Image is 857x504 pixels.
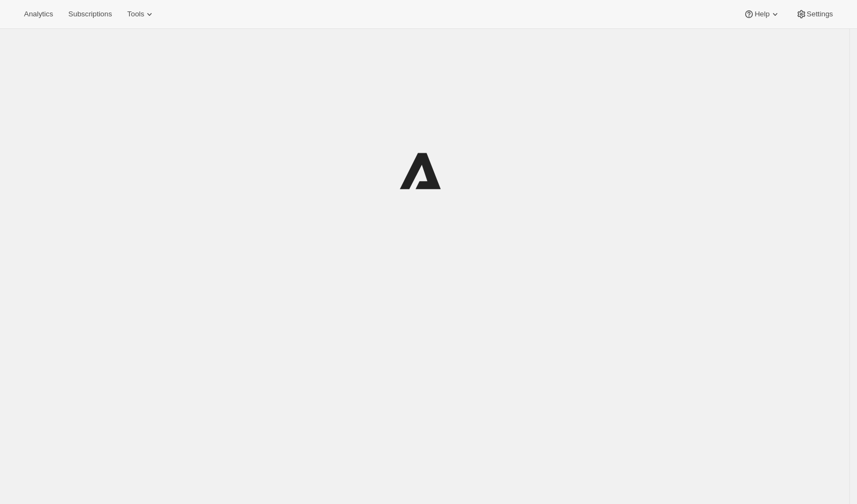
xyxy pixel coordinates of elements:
span: Analytics [24,10,53,19]
button: Analytics [17,7,59,22]
button: Subscriptions [62,7,118,22]
span: Subscriptions [68,10,112,19]
span: Tools [127,10,144,19]
button: Help [737,7,787,22]
span: Help [754,10,769,19]
button: Settings [789,7,840,22]
span: Settings [807,10,833,19]
button: Tools [121,7,161,22]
